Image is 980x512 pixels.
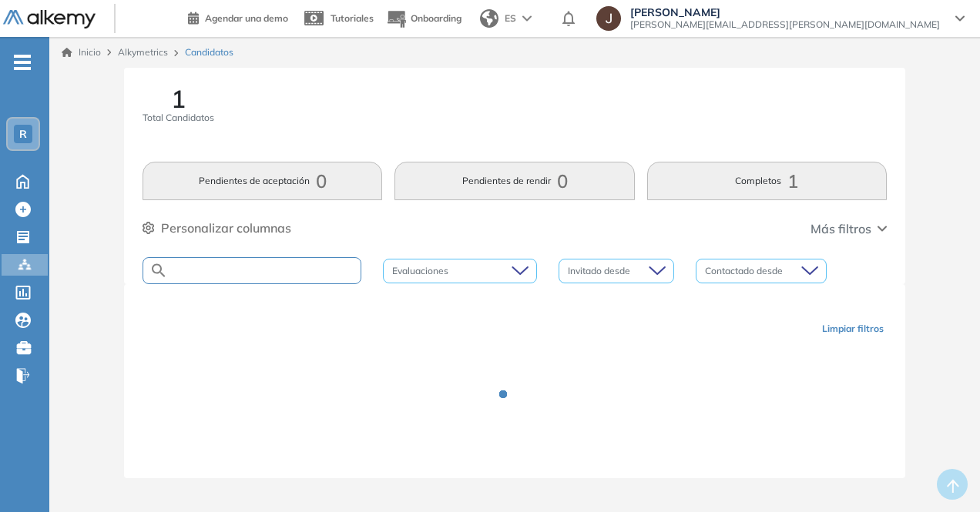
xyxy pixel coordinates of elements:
img: SEARCH_ALT [149,261,168,280]
span: [PERSON_NAME] [630,6,940,18]
span: Más filtros [811,219,871,238]
button: Más filtros [811,219,887,238]
span: Onboarding [411,12,461,24]
span: ES [505,12,516,25]
a: Inicio [62,45,101,59]
button: Completos1 [647,162,887,200]
span: 1 [171,86,186,111]
span: Alkymetrics [118,46,168,58]
span: [PERSON_NAME][EMAIL_ADDRESS][PERSON_NAME][DOMAIN_NAME] [630,18,940,31]
button: Onboarding [386,2,461,35]
span: Tutoriales [331,12,374,24]
span: Candidatos [185,45,233,59]
span: Agendar una demo [205,12,288,24]
img: arrow [522,15,532,22]
span: Personalizar columnas [161,219,291,237]
button: Limpiar filtros [816,316,890,342]
button: Pendientes de aceptación0 [143,162,382,200]
span: Total Candidatos [143,111,214,125]
img: world [480,9,498,28]
a: Agendar una demo [188,8,288,26]
button: Pendientes de rendir0 [394,162,634,200]
i: - [14,61,31,64]
span: R [19,128,27,140]
img: Logo [3,10,96,29]
button: Personalizar columnas [143,219,291,237]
